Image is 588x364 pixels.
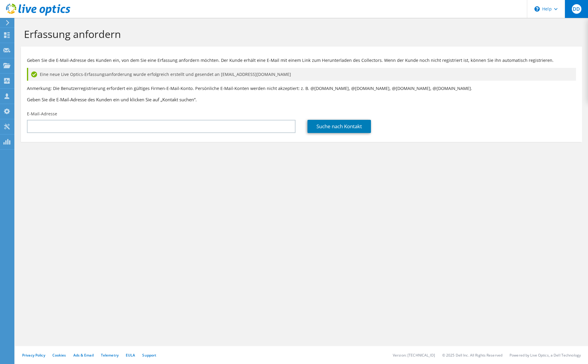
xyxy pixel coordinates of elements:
[27,57,576,64] p: Geben Sie die E-Mail-Adresse des Kunden ein, von dem Sie eine Erfassung anfordern möchten. Der Ku...
[27,85,576,92] p: Anmerkung: Die Benutzerregistrierung erfordert ein gültiges Firmen-E-Mail-Konto. Persönliche E-Ma...
[27,111,57,117] label: E-Mail-Adresse
[572,4,581,14] span: DD
[52,353,66,358] a: Cookies
[101,353,119,358] a: Telemetry
[22,353,45,358] a: Privacy Policy
[534,6,540,12] svg: \n
[73,353,94,358] a: Ads & Email
[126,353,135,358] a: EULA
[142,353,156,358] a: Support
[40,71,291,78] span: Eine neue Live Optics-Erfassungsanforderung wurde erfolgreich erstellt und gesendet an [EMAIL_ADD...
[510,353,581,358] li: Powered by Live Optics, a Dell Technology
[24,28,576,40] h1: Erfassung anfordern
[442,353,502,358] li: © 2025 Dell Inc. All Rights Reserved
[307,120,371,133] a: Suche nach Kontakt
[393,353,435,358] li: Version: [TECHNICAL_ID]
[27,96,576,103] h3: Geben Sie die E-Mail-Adresse des Kunden ein und klicken Sie auf „Kontakt suchen“.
